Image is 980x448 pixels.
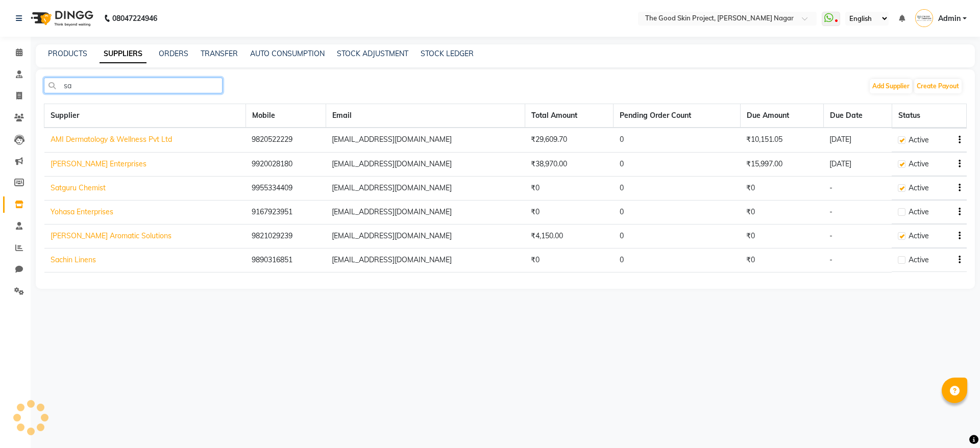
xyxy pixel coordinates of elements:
[525,200,613,224] td: ₹0
[525,104,613,128] th: Total Amount
[246,104,326,128] th: Mobile
[614,248,741,272] td: 0
[337,49,408,58] a: STOCK ADJUSTMENT
[909,207,929,217] span: Active
[326,176,525,200] td: [EMAIL_ADDRESS][DOMAIN_NAME]
[909,159,929,169] span: Active
[740,104,823,128] th: Due Amount
[246,224,326,248] td: 9821029239
[112,4,157,33] b: 08047224946
[525,248,613,272] td: ₹0
[614,128,741,152] td: 0
[823,152,892,176] td: [DATE]
[246,128,326,152] td: 9820522229
[326,200,525,224] td: [EMAIL_ADDRESS][DOMAIN_NAME]
[740,152,823,176] td: ₹15,997.00
[823,176,892,200] td: -
[201,49,238,58] a: TRANSFER
[51,255,96,264] a: Sachin Linens
[740,248,823,272] td: ₹0
[421,49,474,58] a: STOCK LEDGER
[823,224,892,248] td: -
[326,224,525,248] td: [EMAIL_ADDRESS][DOMAIN_NAME]
[246,200,326,224] td: 9167923951
[823,248,892,272] td: -
[44,104,246,128] th: Supplier
[740,128,823,152] td: ₹10,151.05
[909,255,929,265] span: Active
[159,49,188,58] a: ORDERS
[892,104,966,128] th: Status
[740,176,823,200] td: ₹0
[326,128,525,152] td: [EMAIL_ADDRESS][DOMAIN_NAME]
[51,207,113,216] a: Yohasa Enterprises
[909,231,929,241] span: Active
[525,128,613,152] td: ₹29,609.70
[740,200,823,224] td: ₹0
[614,224,741,248] td: 0
[51,159,146,168] a: [PERSON_NAME] Enterprises
[614,200,741,224] td: 0
[614,104,741,128] th: Pending Order Count
[909,135,929,145] span: Active
[51,135,172,144] a: AMI Dermatology & Wellness Pvt Ltd
[823,200,892,224] td: -
[51,183,106,192] a: Satguru Chemist
[915,9,933,27] img: Admin
[250,49,325,58] a: AUTO CONSUMPTION
[938,13,961,24] span: Admin
[823,128,892,152] td: [DATE]
[44,78,223,93] input: Search by Name/Mobile/Email
[51,231,171,240] a: [PERSON_NAME] Aromatic Solutions
[614,152,741,176] td: 0
[326,104,525,128] th: Email
[525,176,613,200] td: ₹0
[246,152,326,176] td: 9920028180
[525,224,613,248] td: ₹4,150.00
[823,104,892,128] th: Due Date
[326,248,525,272] td: [EMAIL_ADDRESS][DOMAIN_NAME]
[100,45,146,63] a: SUPPLIERS
[26,4,96,33] img: logo
[246,176,326,200] td: 9955334409
[870,79,912,93] button: Add Supplier
[525,152,613,176] td: ₹38,970.00
[914,79,962,93] button: Create Payout
[909,183,929,193] span: Active
[48,49,87,58] a: PRODUCTS
[614,176,741,200] td: 0
[740,224,823,248] td: ₹0
[326,152,525,176] td: [EMAIL_ADDRESS][DOMAIN_NAME]
[246,248,326,272] td: 9890316851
